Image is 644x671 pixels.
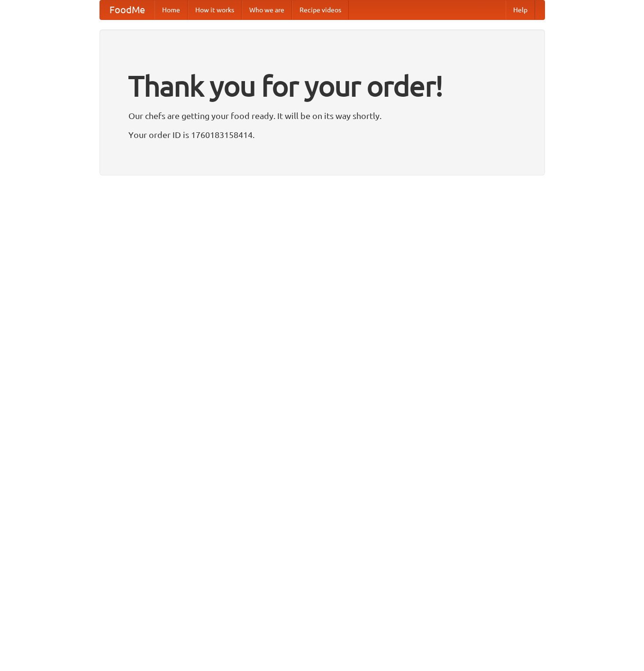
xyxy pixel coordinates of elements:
a: FoodMe [100,0,154,19]
a: Help [506,0,535,19]
a: Home [154,0,188,19]
p: Our chefs are getting your food ready. It will be on its way shortly. [128,109,516,123]
a: Who we are [242,0,292,19]
p: Your order ID is 1760183158414. [128,128,516,142]
a: How it works [188,0,242,19]
h1: Thank you for your order! [128,63,516,109]
a: Recipe videos [292,0,349,19]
